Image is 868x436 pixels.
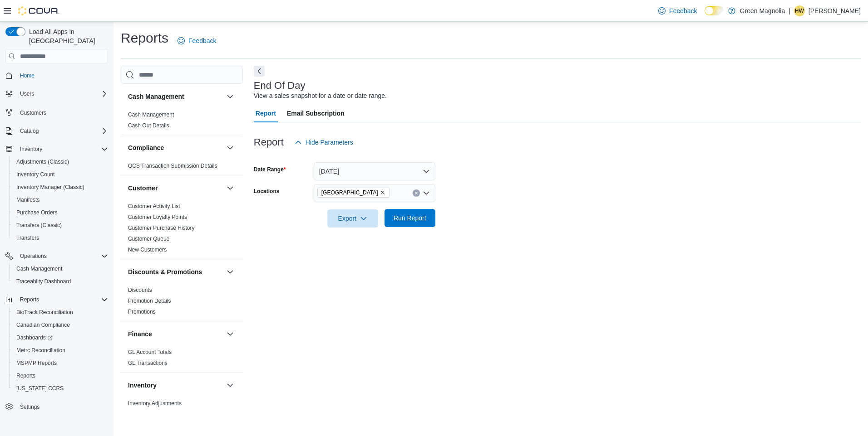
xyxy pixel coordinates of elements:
[2,293,112,306] button: Reports
[306,138,353,147] span: Hide Parameters
[16,222,62,229] span: Transfers (Classic)
[128,400,182,407] a: Inventory Adjustments
[9,155,112,168] button: Adjustments (Classic)
[254,188,280,195] label: Locations
[254,66,265,77] button: Next
[705,15,705,16] span: Dark Mode
[13,194,43,205] a: Manifests
[128,267,223,276] button: Discounts & Promotions
[16,234,39,242] span: Transfers
[16,265,62,272] span: Cash Management
[128,184,158,193] h3: Customer
[16,347,65,354] span: Metrc Reconciliation
[128,381,223,390] button: Inventory
[25,27,108,45] span: Load All Apps in [GEOGRAPHIC_DATA]
[9,232,112,244] button: Transfers
[128,298,171,304] a: Promotion Details
[13,307,108,318] span: BioTrack Reconciliation
[121,160,243,175] div: Compliance
[16,184,84,191] span: Inventory Manager (Classic)
[13,307,77,318] a: BioTrack Reconciliation
[128,225,195,231] a: Customer Purchase History
[254,166,286,173] label: Date Range
[254,91,387,101] div: View a sales snapshot for a date or date range.
[128,359,168,367] span: GL Transactions
[128,286,152,294] span: Discounts
[13,233,43,243] a: Transfers
[128,92,184,101] h3: Cash Management
[121,29,168,47] h1: Reports
[2,87,112,100] button: Users
[13,156,73,167] a: Adjustments (Classic)
[225,183,236,194] button: Customer
[128,111,174,118] a: Cash Management
[13,182,108,193] span: Inventory Manager (Classic)
[655,2,700,20] a: Feedback
[740,5,785,16] p: Green Magnolia
[291,133,357,151] button: Hide Parameters
[128,203,180,209] a: Customer Activity List
[128,143,223,152] button: Compliance
[254,80,306,91] h3: End Of Day
[317,188,390,198] span: Canton
[16,334,53,341] span: Dashboards
[225,380,236,391] button: Inventory
[333,209,373,228] span: Export
[16,251,108,262] span: Operations
[13,207,108,218] span: Purchase Orders
[16,144,46,155] button: Inventory
[16,107,108,118] span: Customers
[9,275,112,288] button: Traceabilty Dashboard
[16,88,38,99] button: Users
[20,90,34,97] span: Users
[13,156,108,167] span: Adjustments (Classic)
[380,190,385,195] button: Remove Canton from selection in this group
[20,145,42,153] span: Inventory
[2,250,112,262] button: Operations
[16,144,108,155] span: Inventory
[16,251,50,262] button: Operations
[13,220,65,231] a: Transfers (Classic)
[13,320,108,330] span: Canadian Compliance
[13,370,39,381] a: Reports
[13,263,108,274] span: Cash Management
[13,207,61,218] a: Purchase Orders
[128,349,172,356] span: GL Account Totals
[13,263,66,274] a: Cash Management
[13,194,108,205] span: Manifests
[128,235,169,242] span: Customer Queue
[13,169,108,180] span: Inventory Count
[9,181,112,194] button: Inventory Manager (Classic)
[321,188,378,197] span: [GEOGRAPHIC_DATA]
[13,358,60,368] a: MSPMP Reports
[128,122,169,129] span: Cash Out Details
[13,220,108,231] span: Transfers (Classic)
[128,287,152,293] a: Discounts
[128,92,223,101] button: Cash Management
[13,370,108,381] span: Reports
[128,329,152,339] h3: Finance
[128,349,172,355] a: GL Account Totals
[669,6,697,15] span: Feedback
[128,297,171,305] span: Promotion Details
[128,411,202,418] span: Inventory by Product Historical
[394,213,426,223] span: Run Report
[9,319,112,331] button: Canadian Compliance
[13,358,108,368] span: MSPMP Reports
[13,169,59,180] a: Inventory Count
[16,70,108,81] span: Home
[705,6,724,15] input: Dark Mode
[20,252,47,260] span: Operations
[16,401,108,412] span: Settings
[9,369,112,382] button: Reports
[20,109,46,116] span: Customers
[16,171,55,178] span: Inventory Count
[9,168,112,181] button: Inventory Count
[2,106,112,119] button: Customers
[9,219,112,232] button: Transfers (Classic)
[13,332,108,343] span: Dashboards
[16,309,73,316] span: BioTrack Reconciliation
[795,5,804,16] span: HW
[128,309,156,315] a: Promotions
